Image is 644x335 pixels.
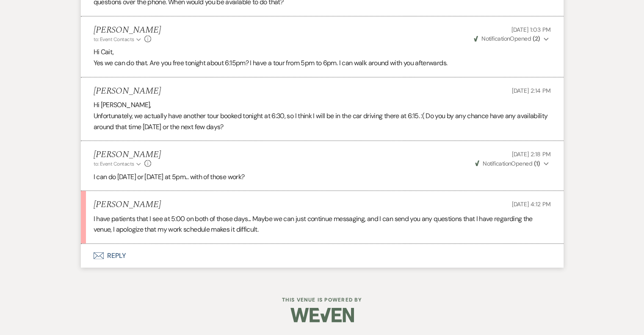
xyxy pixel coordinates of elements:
span: to: Event Contacts [94,36,134,43]
h5: [PERSON_NAME] [94,25,161,36]
span: Opened [475,160,540,167]
p: Hi Cait, [94,47,551,58]
h5: [PERSON_NAME] [94,199,161,210]
span: Notification [483,160,511,167]
p: Unfortunately, we actually have another tour booked tonight at 6:30, so I think I will be in the ... [94,111,551,132]
span: [DATE] 2:14 PM [511,87,550,94]
img: Weven Logo [290,300,354,330]
button: to: Event Contacts [94,160,142,168]
p: Hi [PERSON_NAME], [94,100,551,111]
p: I have patients that I see at 5:00 on both of those days... Maybe we can just continue messaging,... [94,213,551,235]
p: I can do [DATE] or [DATE] at 5pm... with of those work? [94,172,551,183]
button: NotificationOpened (2) [473,34,551,43]
span: [DATE] 1:03 PM [511,26,550,33]
button: Reply [81,244,564,268]
span: Opened [474,35,540,42]
button: NotificationOpened (1) [474,159,551,168]
strong: ( 1 ) [533,160,540,167]
span: Notification [481,35,510,42]
h5: [PERSON_NAME] [94,150,161,160]
span: to: Event Contacts [94,161,134,167]
h5: [PERSON_NAME] [94,86,161,97]
strong: ( 2 ) [532,35,540,42]
button: to: Event Contacts [94,36,142,43]
span: [DATE] 2:18 PM [511,150,550,158]
span: [DATE] 4:12 PM [511,200,550,208]
p: Yes we can do that. Are you free tonight about 6:15pm? I have a tour from 5pm to 6pm. I can walk ... [94,58,551,69]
